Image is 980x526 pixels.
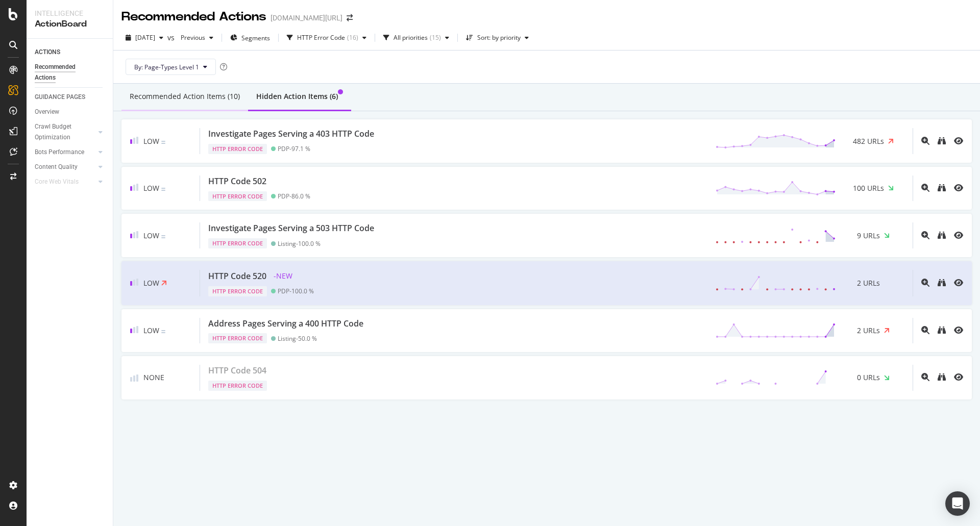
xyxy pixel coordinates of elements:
[143,325,159,335] span: Low
[208,286,267,296] div: HTTP Error Code
[938,372,946,382] a: binoculars
[121,8,266,26] div: Recommended Actions
[283,30,371,46] button: HTTP Error Code(16)
[938,231,946,240] a: binoculars
[35,62,96,83] div: Recommended Actions
[35,107,106,117] a: Overview
[177,33,205,42] span: Previous
[134,63,199,71] span: By: Page-Types Level 1
[921,326,929,334] div: magnifying-glass-plus
[921,184,929,192] div: magnifying-glass-plus
[954,137,963,145] div: eye
[35,121,88,143] div: Crawl Budget Optimization
[208,222,374,234] div: Investigate Pages Serving a 503 HTTP Code
[857,231,880,241] span: 9 URLs
[462,30,533,46] button: Sort: by priority
[35,147,84,158] div: Bots Performance
[143,278,159,288] span: Low
[938,373,946,381] div: binoculars
[161,330,165,333] img: Equal
[35,177,79,187] div: Core Web Vitals
[35,107,59,117] div: Overview
[35,162,95,172] a: Content Quality
[208,318,363,330] div: Address Pages Serving a 400 HTTP Code
[35,121,95,143] a: Crawl Budget Optimization
[35,177,95,187] a: Core Web Vitals
[853,183,884,193] span: 100 URLs
[135,33,155,42] span: 2025 Aug. 29th
[143,372,164,383] span: None
[954,279,963,287] div: eye
[347,14,353,21] div: arrow-right-arrow-left
[278,335,317,342] div: Listing - 50.0 %
[921,279,929,287] div: magnifying-glass-plus
[938,137,946,145] div: binoculars
[394,35,428,41] div: All priorities
[35,18,105,30] div: ActionBoard
[278,145,310,153] div: PDP - 97.1 %
[121,30,167,46] button: [DATE]
[938,326,946,334] div: binoculars
[241,34,270,42] span: Segments
[143,183,159,193] span: Low
[130,91,240,102] div: Recommended Action Items (10)
[938,279,946,287] div: binoculars
[347,35,358,41] div: ( 16 )
[857,372,880,383] span: 0 URLs
[35,162,78,172] div: Content Quality
[143,231,159,240] span: Low
[938,325,946,335] a: binoculars
[161,141,165,144] img: Equal
[208,128,374,140] div: Investigate Pages Serving a 403 HTTP Code
[954,231,963,239] div: eye
[938,183,946,193] a: binoculars
[857,278,880,288] span: 2 URLs
[938,184,946,192] div: binoculars
[271,13,342,23] div: [DOMAIN_NAME][URL]
[278,192,310,200] div: PDP - 86.0 %
[35,8,105,18] div: Intelligence
[921,373,929,381] div: magnifying-glass-plus
[35,92,85,103] div: GUIDANCE PAGES
[256,91,338,102] div: Hidden Action Items (6)
[938,278,946,288] a: binoculars
[954,373,963,381] div: eye
[35,62,106,83] a: Recommended Actions
[161,235,165,238] img: Equal
[35,47,106,58] a: ACTIONS
[278,287,314,295] div: PDP - 100.0 %
[945,491,970,516] div: Open Intercom Messenger
[208,144,267,154] div: HTTP Error Code
[297,35,345,41] div: HTTP Error Code
[379,30,453,46] button: All priorities(15)
[921,137,929,145] div: magnifying-glass-plus
[167,33,177,43] span: vs
[271,270,296,282] span: - NEW
[35,47,60,58] div: ACTIONS
[208,381,267,391] div: HTTP Error Code
[35,147,95,158] a: Bots Performance
[208,270,266,282] div: HTTP Code 520
[161,188,165,191] img: Equal
[921,231,929,239] div: magnifying-glass-plus
[208,365,266,377] div: HTTP Code 504
[954,184,963,192] div: eye
[226,30,274,46] button: Segments
[208,176,266,187] div: HTTP Code 502
[143,136,159,146] span: Low
[938,136,946,146] a: binoculars
[430,35,441,41] div: ( 15 )
[278,240,321,247] div: Listing - 100.0 %
[208,191,267,202] div: HTTP Error Code
[857,325,880,336] span: 2 URLs
[954,326,963,334] div: eye
[177,30,217,46] button: Previous
[208,238,267,248] div: HTTP Error Code
[938,231,946,239] div: binoculars
[853,136,884,146] span: 482 URLs
[208,333,267,343] div: HTTP Error Code
[477,35,521,41] div: Sort: by priority
[126,59,216,75] button: By: Page-Types Level 1
[35,92,106,103] a: GUIDANCE PAGES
